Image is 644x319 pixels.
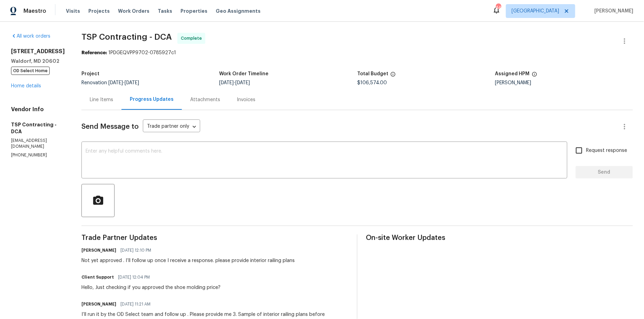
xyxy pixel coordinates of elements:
[81,301,116,308] h6: [PERSON_NAME]
[120,247,151,254] span: [DATE] 12:10 PM
[11,34,50,39] a: All work orders
[219,71,269,76] h5: Work Order Timeline
[125,80,139,85] span: [DATE]
[81,123,139,130] span: Send Message to
[180,8,207,14] span: Properties
[512,8,559,14] span: [GEOGRAPHIC_DATA]
[66,8,80,14] span: Visits
[219,80,250,85] span: -
[81,234,349,241] span: Trade Partner Updates
[23,8,46,14] span: Maestro
[11,67,50,75] span: OD Select Home
[81,80,139,85] span: Renovation
[366,234,633,241] span: On-site Worker Updates
[495,71,530,76] h5: Assigned HPM
[592,8,634,14] span: [PERSON_NAME]
[11,152,65,158] p: [PHONE_NUMBER]
[81,257,295,264] div: Not yet approved . I’ll follow up once I receive a response. please provide interior railing plans
[586,147,627,154] span: Request response
[190,96,220,103] div: Attachments
[11,48,65,55] h2: [STREET_ADDRESS]
[108,80,139,85] span: -
[88,8,110,14] span: Projects
[237,96,255,103] div: Invoices
[216,8,261,14] span: Geo Assignments
[120,301,150,308] span: [DATE] 11:21 AM
[181,35,205,42] span: Complete
[11,138,65,149] p: [EMAIL_ADDRESS][DOMAIN_NAME]
[390,71,396,80] span: The total cost of line items that have been proposed by Opendoor. This sum includes line items th...
[11,106,65,113] h4: Vendor Info
[357,80,387,85] span: $106,574.00
[81,50,107,55] b: Reference:
[143,121,200,133] div: Trade partner only
[81,33,172,41] span: TSP Contracting - DCA
[81,49,633,56] div: 1PDGEQVPP9702-0785927c1
[495,80,633,85] div: [PERSON_NAME]
[158,9,172,13] span: Tasks
[130,96,174,103] div: Progress Updates
[11,84,41,88] a: Home details
[118,8,149,14] span: Work Orders
[81,274,114,281] h6: Client Support
[90,96,113,103] div: Line Items
[11,58,65,65] h5: Waldorf, MD 20602
[81,71,99,76] h5: Project
[236,80,250,85] span: [DATE]
[81,247,116,254] h6: [PERSON_NAME]
[357,71,388,76] h5: Total Budget
[496,4,501,11] div: 44
[118,274,150,281] span: [DATE] 12:04 PM
[532,71,537,80] span: The hpm assigned to this work order.
[108,80,123,85] span: [DATE]
[11,121,65,135] h5: TSP Contracting - DCA
[219,80,234,85] span: [DATE]
[81,284,221,291] div: Hello, Just checking if you approved the shoe molding price?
